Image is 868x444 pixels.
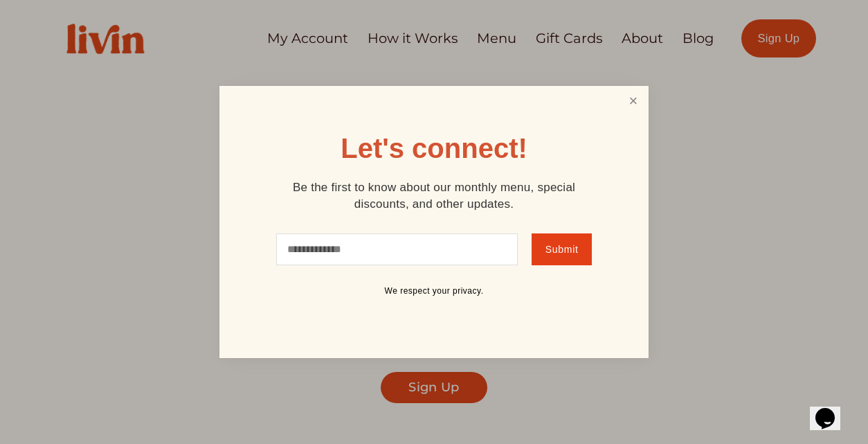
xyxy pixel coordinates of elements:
[620,88,647,114] a: Close
[545,244,579,255] span: Submit
[532,233,592,265] button: Submit
[341,134,527,162] h1: Let's connect!
[268,286,600,297] p: We respect your privacy.
[268,179,600,213] p: Be the first to know about our monthly menu, special discounts, and other updates.
[810,389,854,430] iframe: chat widget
